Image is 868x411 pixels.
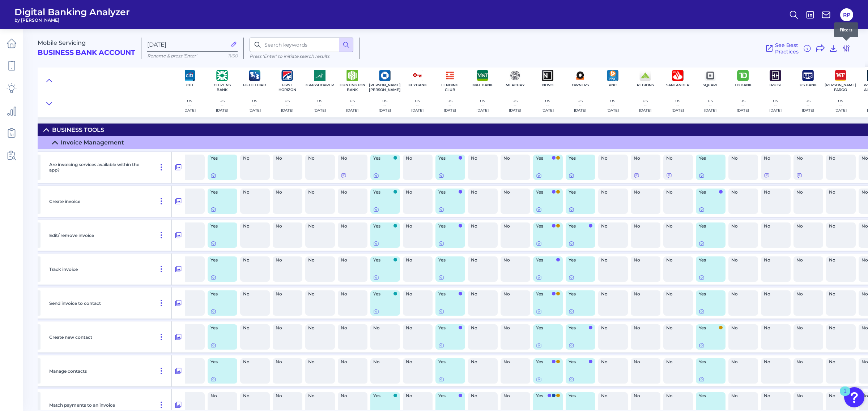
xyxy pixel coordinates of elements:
[769,99,782,103] p: US
[737,103,749,108] p: --
[209,83,235,92] p: Citizens Bank
[699,258,718,262] span: Yes
[601,258,621,262] span: No
[274,83,301,92] p: First Horizon
[183,99,196,103] p: US
[634,224,653,228] span: No
[569,394,588,398] span: Yes
[250,53,353,59] p: Press ‘Enter’ to initiate search results
[373,292,393,296] span: Yes
[569,326,588,330] span: Yes
[341,156,360,160] span: No
[379,99,391,103] p: US
[503,360,523,364] span: No
[476,99,489,103] p: US
[411,103,424,108] p: --
[373,360,393,364] span: No
[210,360,230,364] span: Yes
[406,190,425,194] span: No
[373,394,393,398] span: Yes
[764,292,783,296] span: No
[634,258,653,262] span: No
[666,224,686,228] span: No
[276,224,295,228] span: No
[825,83,856,92] p: [PERSON_NAME] Fargo
[341,394,360,398] span: No
[471,292,490,296] span: No
[601,190,621,194] span: No
[178,190,197,194] span: No
[574,99,586,103] p: US
[341,326,360,330] span: No
[541,99,554,103] p: US
[829,360,848,364] span: No
[666,258,686,262] span: No
[639,99,651,103] p: US
[243,83,266,87] p: Fifth Third
[634,190,653,194] span: No
[829,292,848,296] span: No
[574,108,586,113] p: [DATE]
[601,292,621,296] span: No
[634,360,653,364] span: No
[178,258,197,262] span: No
[276,190,295,194] span: No
[536,394,547,398] span: Yes
[276,326,295,330] span: No
[699,190,718,194] span: Yes
[829,394,848,398] span: No
[411,108,424,113] p: [DATE]
[765,42,799,55] a: See Best Practices
[276,292,295,296] span: No
[509,103,521,108] p: --
[406,326,425,330] span: No
[437,83,463,92] p: Lending Club
[731,326,751,330] span: No
[666,156,686,160] span: No
[444,108,456,113] p: [DATE]
[503,190,523,194] span: No
[276,394,295,398] span: No
[471,156,490,160] span: No
[49,267,78,272] p: Track invoice
[183,108,196,113] p: [DATE]
[243,292,263,296] span: No
[14,17,130,23] span: by [PERSON_NAME]
[406,292,425,296] span: No
[569,258,588,262] span: Yes
[699,360,718,364] span: Yes
[379,108,391,113] p: [DATE]
[178,292,197,296] span: No
[569,360,588,364] span: Yes
[61,139,124,146] div: Invoice Management
[796,292,816,296] span: No
[210,394,230,398] span: No
[834,22,858,37] div: Filters
[764,258,783,262] span: No
[471,224,490,228] span: No
[796,360,816,364] span: No
[506,83,525,87] p: Mercury
[38,49,135,57] h2: Business Bank Account
[802,103,814,108] p: --
[569,292,588,296] span: Yes
[228,53,238,59] span: 11/50
[444,99,456,103] p: US
[308,394,328,398] span: No
[341,258,360,262] span: No
[178,224,197,228] span: No
[183,103,196,108] p: --
[844,387,864,407] button: Open Resource Center, 1 new notification
[341,224,360,228] span: No
[731,360,751,364] span: No
[308,258,328,262] span: No
[503,224,523,228] span: No
[843,391,847,401] div: 1
[276,156,295,160] span: No
[834,99,847,103] p: US
[243,224,263,228] span: No
[666,292,686,296] span: No
[699,394,718,398] span: Yes
[314,108,326,113] p: [DATE]
[704,108,716,113] p: [DATE]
